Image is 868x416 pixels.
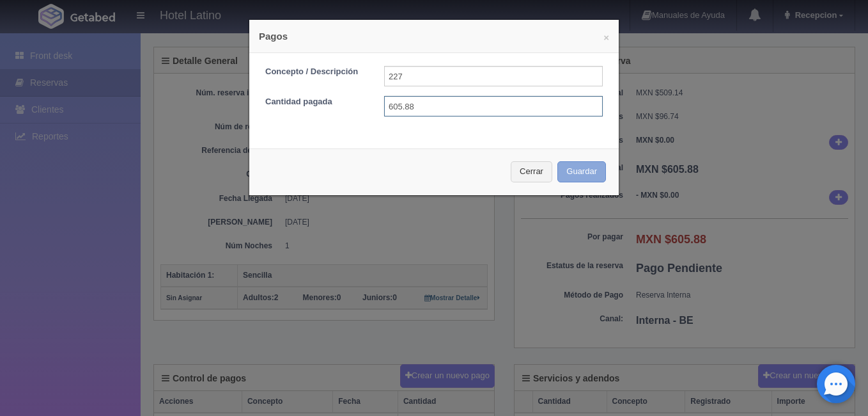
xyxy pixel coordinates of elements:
[511,161,552,182] button: Cerrar
[259,29,609,43] h4: Pagos
[256,66,375,78] label: Concepto / Descripción
[557,161,606,182] button: Guardar
[256,96,375,108] label: Cantidad pagada
[603,33,609,42] button: ×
